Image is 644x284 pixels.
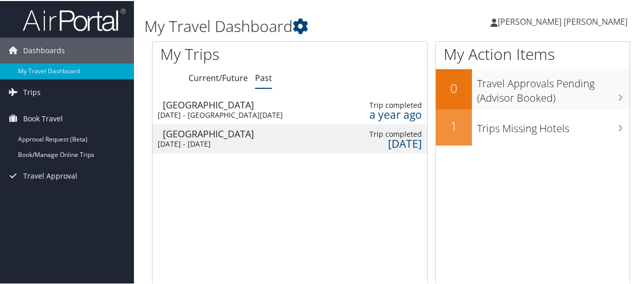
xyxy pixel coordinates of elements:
a: Current/Future [189,71,248,83]
h3: Travel Approvals Pending (Advisor Booked) [477,70,630,104]
div: [DATE] - [DATE] [158,138,320,148]
div: [GEOGRAPHIC_DATA] [163,99,325,108]
a: 1Trips Missing Hotels [436,108,630,145]
img: airportal-logo.png [23,7,126,31]
h3: Trips Missing Hotels [477,115,630,135]
h2: 1 [436,116,472,134]
span: Dashboards [23,37,65,62]
div: Trip completed [355,129,422,138]
div: [DATE] [355,138,422,147]
h2: 0 [436,78,472,96]
span: Trips [23,78,41,104]
a: 0Travel Approvals Pending (Advisor Booked) [436,68,630,108]
h1: My Travel Dashboard [144,14,473,36]
h1: My Trips [160,42,305,64]
a: Past [255,71,272,83]
div: [DATE] - [GEOGRAPHIC_DATA][DATE] [158,109,320,119]
div: [GEOGRAPHIC_DATA] [163,128,325,137]
span: Book Travel [23,105,63,131]
span: Travel Approval [23,162,77,188]
div: Trip completed [355,100,422,109]
span: [PERSON_NAME] [PERSON_NAME] [498,15,628,26]
div: a year ago [355,109,422,118]
h1: My Action Items [436,42,630,64]
a: [PERSON_NAME] [PERSON_NAME] [490,5,638,36]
